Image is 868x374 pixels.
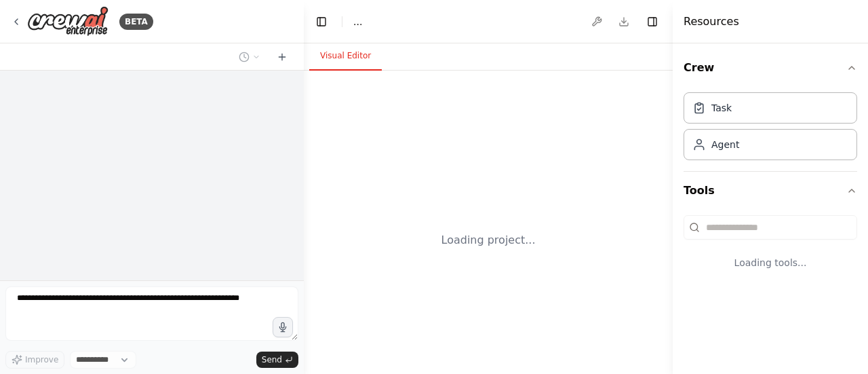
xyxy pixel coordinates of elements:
button: Start a new chat [271,49,293,65]
div: Loading project... [441,232,536,248]
nav: breadcrumb [353,15,362,29]
h4: Resources [684,14,739,30]
button: Visual Editor [309,42,382,71]
div: Agent [711,138,739,151]
button: Improve [5,351,64,369]
div: Tools [684,210,857,291]
div: Crew [684,87,857,171]
div: Loading tools... [684,245,857,280]
button: Tools [684,172,857,210]
button: Crew [684,49,857,87]
button: Click to speak your automation idea [273,317,293,337]
div: BETA [119,14,153,30]
span: Improve [25,354,58,365]
button: Switch to previous chat [233,49,266,65]
button: Send [256,352,298,368]
span: Send [262,354,282,365]
span: ... [353,15,362,29]
button: Hide right sidebar [643,12,662,31]
div: Task [711,101,732,115]
img: Logo [27,6,108,37]
button: Hide left sidebar [312,12,331,31]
